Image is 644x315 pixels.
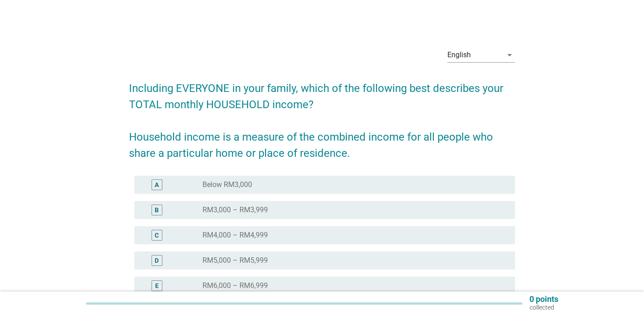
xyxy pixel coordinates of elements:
[202,180,252,189] label: Below RM3,000
[202,231,268,240] label: RM4,000 – RM4,999
[155,231,159,240] div: C
[529,295,558,303] p: 0 points
[202,256,268,265] label: RM5,000 – RM5,999
[447,51,471,59] div: English
[202,281,268,290] label: RM6,000 – RM6,999
[504,50,515,60] i: arrow_drop_down
[202,205,268,215] label: RM3,000 – RM3,999
[155,180,159,190] div: A
[129,71,515,161] h2: Including EVERYONE in your family, which of the following best describes your TOTAL monthly HOUSE...
[155,205,159,215] div: B
[155,281,159,291] div: E
[529,303,558,311] p: collected
[155,256,159,265] div: D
